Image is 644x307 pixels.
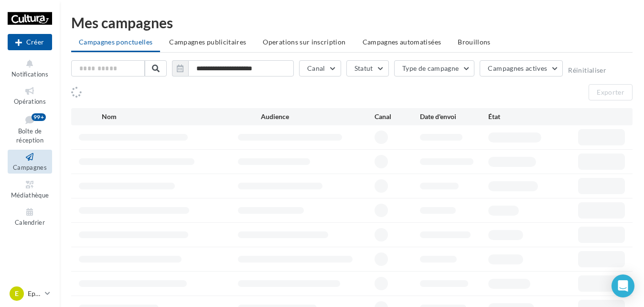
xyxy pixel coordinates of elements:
button: Canal [299,60,341,77]
button: Campagnes actives [480,60,563,77]
span: Brouillons [458,38,491,46]
div: 99+ [32,113,46,121]
span: Médiathèque [11,191,49,199]
div: Mes campagnes [71,15,633,30]
span: Campagnes actives [488,64,547,72]
span: Campagnes automatisées [363,38,441,46]
a: Calendrier [8,205,52,228]
button: Réinitialiser [568,66,606,74]
div: Date d'envoi [420,112,488,121]
div: Audience [261,112,375,121]
span: Notifications [11,70,48,78]
button: Type de campagne [394,60,475,77]
div: État [488,112,557,121]
span: Boîte de réception [16,127,43,144]
p: Epinal [28,289,41,298]
span: Campagnes [13,164,47,171]
span: Calendrier [15,219,45,226]
div: Nouvelle campagne [8,34,52,50]
a: Campagnes [8,150,52,173]
span: Campagnes publicitaires [169,38,246,46]
span: Opérations [14,98,46,105]
a: E Epinal [8,285,52,303]
div: Nom [102,112,261,121]
button: Créer [8,34,52,50]
span: E [15,289,19,298]
div: Canal [375,112,420,121]
button: Statut [346,60,389,77]
a: Opérations [8,84,52,107]
a: Médiathèque [8,177,52,201]
button: Exporter [589,84,633,100]
span: Operations sur inscription [263,38,345,46]
a: Boîte de réception99+ [8,111,52,146]
button: Notifications [8,56,52,80]
div: Open Intercom Messenger [612,274,634,297]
